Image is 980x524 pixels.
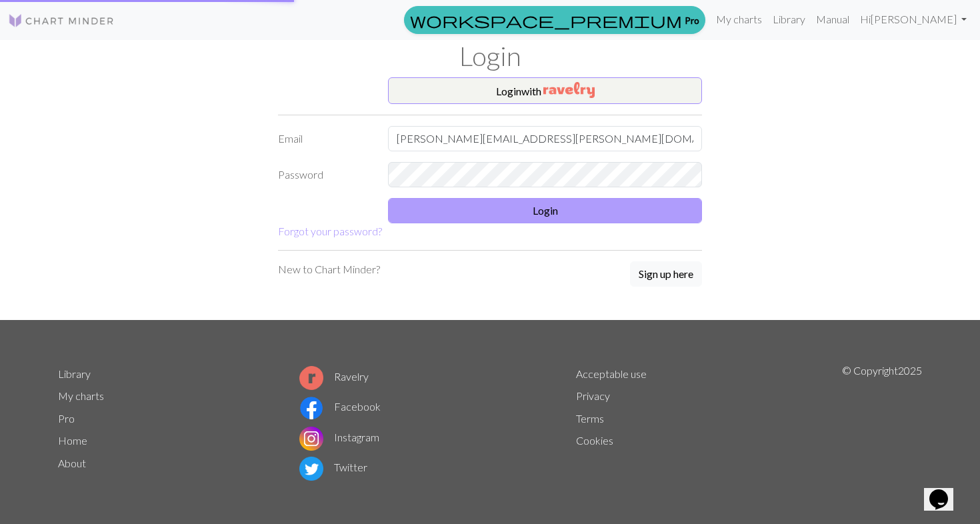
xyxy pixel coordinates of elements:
[576,367,647,380] a: Acceptable use
[270,126,380,151] label: Email
[630,261,702,288] a: Sign up here
[278,225,382,237] a: Forgot your password?
[8,13,115,29] img: Logo
[278,261,380,277] p: New to Chart Minder?
[404,6,705,34] a: Pro
[576,434,613,447] a: Cookies
[299,366,323,390] img: Ravelry logo
[842,363,922,484] p: © Copyright 2025
[855,6,972,33] a: Hi[PERSON_NAME]
[299,457,323,481] img: Twitter logo
[630,261,702,287] button: Sign up here
[299,431,379,443] a: Instagram
[811,6,855,33] a: Manual
[299,461,367,473] a: Twitter
[58,389,104,402] a: My charts
[924,471,967,511] iframe: chat widget
[58,457,86,469] a: About
[299,427,323,451] img: Instagram logo
[711,6,767,33] a: My charts
[299,396,323,420] img: Facebook logo
[388,198,702,223] button: Login
[58,367,91,380] a: Library
[576,412,604,425] a: Terms
[576,389,610,402] a: Privacy
[388,77,702,104] button: Loginwith
[543,82,595,98] img: Ravelry
[50,40,930,72] h1: Login
[299,370,369,383] a: Ravelry
[58,434,87,447] a: Home
[767,6,811,33] a: Library
[410,11,682,29] span: workspace_premium
[58,412,75,425] a: Pro
[299,400,381,413] a: Facebook
[270,162,380,187] label: Password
